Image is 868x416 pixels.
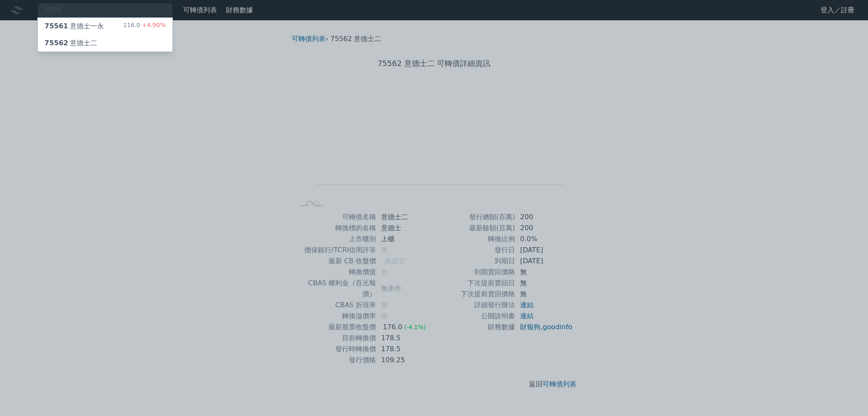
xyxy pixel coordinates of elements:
div: 意德士二 [45,38,97,48]
span: 75561 [45,22,68,30]
span: 75562 [45,39,68,47]
a: 75561意德士一永 116.0+4.90% [38,18,172,35]
span: +4.90% [140,22,166,28]
a: 75562意德士二 [38,35,172,52]
div: 116.0 [123,21,166,31]
div: 意德士一永 [45,21,104,31]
